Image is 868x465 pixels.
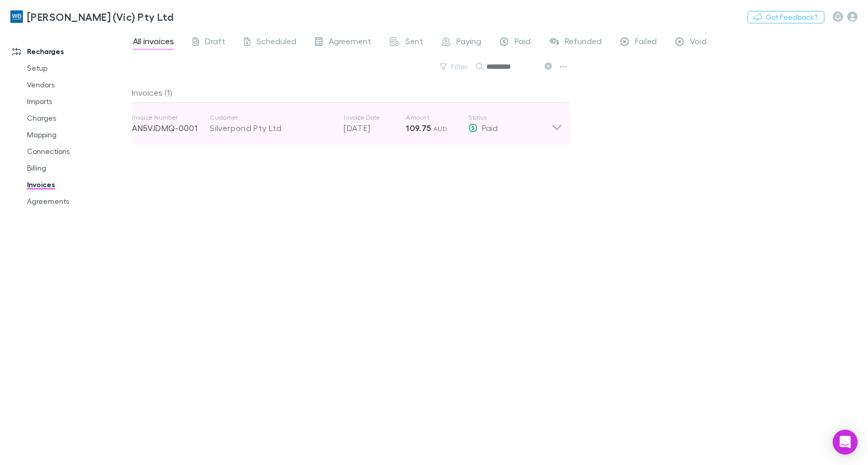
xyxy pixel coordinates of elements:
[17,93,138,110] a: Imports
[456,36,481,49] span: Paying
[17,160,138,176] a: Billing
[17,176,138,193] a: Invoices
[514,36,531,49] span: Paid
[833,430,858,455] div: Open Intercom Messenger
[2,43,138,60] a: Recharges
[124,103,571,145] div: Invoice NumberAN5VJDMQ-0001CustomerSilverpond Pty LtdInvoice Date[DATE]Amount109.75 AUDStatusPaid
[10,10,23,23] img: William Buck (Vic) Pty Ltd's Logo
[406,123,431,133] strong: 109.75
[482,123,498,133] span: Paid
[433,125,447,133] span: AUD
[133,36,174,49] span: All invoices
[4,4,180,29] a: [PERSON_NAME] (Vic) Pty Ltd
[17,143,138,160] a: Connections
[690,36,707,49] span: Void
[132,122,210,134] p: AN5VJDMQ-0001
[435,60,474,73] button: Filter
[256,36,296,49] span: Scheduled
[210,122,333,134] div: Silverpond Pty Ltd
[17,60,138,76] a: Setup
[468,113,551,122] p: Status
[406,113,468,122] p: Amount
[17,76,138,93] a: Vendors
[344,122,406,134] p: [DATE]
[748,11,824,23] button: Got Feedback?
[27,10,173,23] h3: [PERSON_NAME] (Vic) Pty Ltd
[132,113,210,122] p: Invoice Number
[635,36,657,49] span: Failed
[17,126,138,143] a: Mapping
[344,113,406,122] p: Invoice Date
[565,36,602,49] span: Refunded
[329,36,371,49] span: Agreement
[17,110,138,126] a: Charges
[405,36,423,49] span: Sent
[17,193,138,210] a: Agreements
[210,113,333,122] p: Customer
[205,36,225,49] span: Draft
